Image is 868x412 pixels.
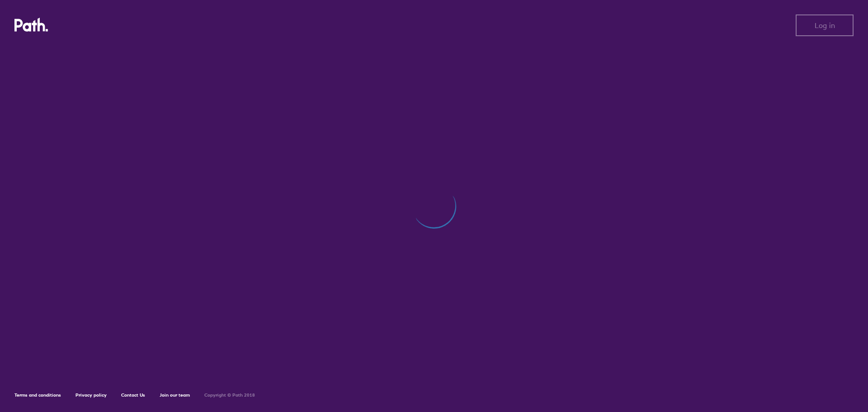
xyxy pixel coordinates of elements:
[815,21,835,29] span: Log in
[204,393,255,398] h6: Copyright © Path 2018
[14,392,61,398] a: Terms and conditions
[796,14,854,36] button: Log in
[75,392,107,398] a: Privacy policy
[121,392,145,398] a: Contact Us
[160,392,190,398] a: Join our team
